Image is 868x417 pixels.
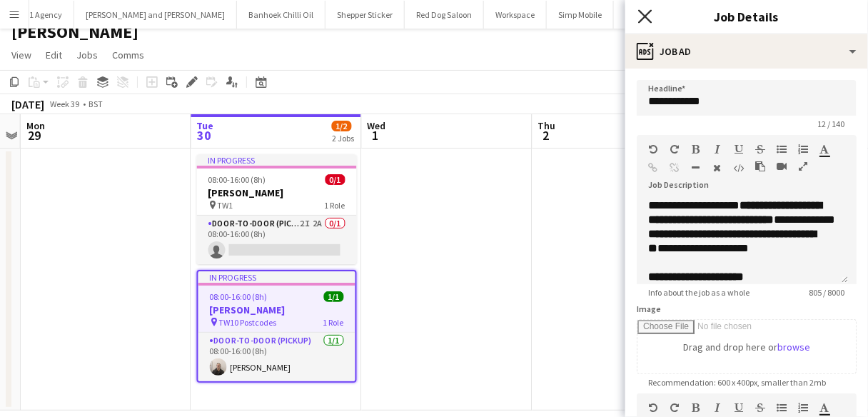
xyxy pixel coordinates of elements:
[365,127,386,144] span: 1
[323,317,344,328] span: 1 Role
[26,119,45,132] span: Mon
[484,1,547,29] button: Workspace
[11,49,31,61] span: View
[734,144,744,155] button: Underline
[198,271,355,283] div: In progress
[625,7,868,26] h3: Job Details
[237,1,325,29] button: Banhoek Chilli Oil
[648,144,658,155] button: Undo
[106,46,150,64] a: Comms
[197,154,357,264] app-job-card: In progress08:00-16:00 (8h)0/1[PERSON_NAME] TW11 RoleDoor-to-Door (Pickup)2I2A0/108:00-16:00 (8h)
[670,402,680,413] button: Redo
[40,46,68,64] a: Edit
[798,402,808,413] button: Ordered List
[798,161,808,172] button: Fullscreen
[712,144,722,155] button: Italic
[24,127,45,144] span: 29
[210,291,268,302] span: 08:00-16:00 (8h)
[325,200,345,211] span: 1 Role
[712,162,722,174] button: Clear Formatting
[197,216,357,264] app-card-role: Door-to-Door (Pickup)2I2A0/108:00-16:00 (8h)
[798,287,857,298] span: 805 / 8000
[332,121,352,131] span: 1/2
[691,162,701,174] button: Horizontal Line
[777,161,787,172] button: Insert video
[74,1,237,29] button: [PERSON_NAME] and [PERSON_NAME]
[219,317,277,328] span: TW10 Postcodes
[208,174,266,185] span: 08:00-16:00 (8h)
[637,287,762,298] span: Info about the job as a whole
[777,144,787,155] button: Unordered List
[76,49,98,61] span: Jobs
[405,1,484,29] button: Red Dog Saloon
[11,97,44,111] div: [DATE]
[112,49,144,61] span: Comms
[324,291,344,302] span: 1/1
[648,402,658,413] button: Undo
[46,49,62,61] span: Edit
[198,333,355,381] app-card-role: Door-to-Door (Pickup)1/108:00-16:00 (8h)[PERSON_NAME]
[734,162,744,174] button: HTML Code
[11,21,138,43] h1: [PERSON_NAME]
[755,402,765,413] button: Strikethrough
[819,402,829,413] button: Text Color
[819,144,829,155] button: Text Color
[691,144,701,155] button: Bold
[538,119,556,132] span: Thu
[637,377,838,388] span: Recommendation: 600 x 400px, smaller than 2mb
[777,402,787,413] button: Unordered List
[325,174,345,185] span: 0/1
[691,402,701,413] button: Bold
[195,127,214,144] span: 30
[536,127,556,144] span: 2
[218,200,233,211] span: TW1
[614,1,701,29] button: Worthy Payments
[5,1,74,29] button: 1901 Agency
[547,1,614,29] button: Simp Mobile
[47,99,83,109] span: Week 39
[6,46,37,64] a: View
[89,99,103,109] div: BST
[755,144,765,155] button: Strikethrough
[325,1,405,29] button: Shepper Sticker
[71,46,104,64] a: Jobs
[755,161,765,172] button: Paste as plain text
[734,402,744,413] button: Underline
[197,270,357,383] app-job-card: In progress08:00-16:00 (8h)1/1[PERSON_NAME] TW10 Postcodes1 RoleDoor-to-Door (Pickup)1/108:00-16:...
[197,154,357,166] div: In progress
[368,119,386,132] span: Wed
[670,144,680,155] button: Redo
[198,303,355,316] h3: [PERSON_NAME]
[197,186,357,199] h3: [PERSON_NAME]
[798,144,808,155] button: Ordered List
[197,119,214,132] span: Tue
[807,119,857,129] span: 12 / 140
[712,402,722,413] button: Italic
[333,133,355,144] div: 2 Jobs
[625,34,868,69] div: Job Ad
